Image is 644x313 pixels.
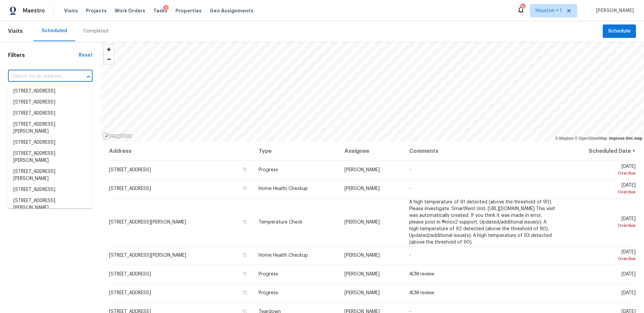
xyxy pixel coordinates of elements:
span: Visits [64,7,78,14]
div: Overdue [567,170,636,177]
span: [DATE] [567,164,636,177]
li: [STREET_ADDRESS][PERSON_NAME] [8,148,93,166]
span: [DATE] [567,183,636,195]
div: Overdue [567,222,636,229]
span: [STREET_ADDRESS] [109,168,151,172]
div: Overdue [567,189,636,195]
span: Home Health Checkup [259,186,308,191]
span: [DATE] [567,216,636,229]
li: [STREET_ADDRESS][PERSON_NAME] [8,166,93,184]
span: A high temperature of 91 detected (above the threshold of 90). Please investigate. SmartRent Unit... [409,200,555,245]
button: Copy Address [242,290,248,296]
li: [STREET_ADDRESS] [8,137,93,148]
button: Schedule [603,24,636,38]
span: [STREET_ADDRESS][PERSON_NAME] [109,220,186,225]
span: Geo Assignments [210,7,253,14]
span: Progress [259,168,278,172]
th: Assignee [339,142,404,161]
div: 3 [163,5,169,12]
span: [PERSON_NAME] [344,220,380,225]
span: Progress [259,291,278,295]
span: [PERSON_NAME] [344,186,380,191]
span: Houston + 1 [536,7,562,14]
span: - [409,186,411,191]
th: Type [253,142,339,161]
span: [DATE] [622,272,636,276]
span: Progress [259,272,278,276]
div: Scheduled [42,27,67,34]
button: Copy Address [242,252,248,258]
li: [STREET_ADDRESS] [8,108,93,119]
span: Work Orders [115,7,145,14]
div: 2 [520,4,525,11]
a: Mapbox [555,136,574,141]
span: ACM review [409,291,434,295]
span: Projects [86,7,107,14]
span: [STREET_ADDRESS] [109,291,151,295]
th: Comments [404,142,562,161]
button: Close [84,72,93,81]
div: Reset [79,52,93,59]
span: Properties [175,7,202,14]
div: Completed [83,28,108,35]
span: Schedule [608,27,631,36]
span: ACM review [409,272,434,276]
span: [PERSON_NAME] [593,7,634,14]
span: Home Health Checkup [259,253,308,258]
span: [DATE] [622,291,636,295]
li: [STREET_ADDRESS] [8,97,93,108]
div: Overdue [567,255,636,262]
th: Scheduled Date ↑ [562,142,636,161]
canvas: Map [101,41,644,142]
input: Search for an address... [8,71,74,82]
span: Maestro [23,7,45,14]
span: [STREET_ADDRESS][PERSON_NAME] [109,253,186,258]
span: [PERSON_NAME] [344,272,380,276]
li: [STREET_ADDRESS][PERSON_NAME] [8,119,93,137]
h1: Filters [8,52,79,59]
th: Address [109,142,253,161]
a: Mapbox homepage [103,132,132,140]
span: [PERSON_NAME] [344,253,380,258]
button: Zoom in [104,45,114,54]
button: Copy Address [242,185,248,191]
span: - [409,253,411,258]
span: - [409,168,411,172]
button: Copy Address [242,271,248,277]
li: [STREET_ADDRESS] [8,86,93,97]
span: [STREET_ADDRESS] [109,186,151,191]
span: [PERSON_NAME] [344,291,380,295]
button: Copy Address [242,167,248,173]
span: [DATE] [567,250,636,262]
span: Tasks [153,8,167,13]
button: Copy Address [242,219,248,225]
span: [PERSON_NAME] [344,168,380,172]
li: [STREET_ADDRESS][PERSON_NAME] [8,195,93,213]
a: Improve this map [609,136,642,141]
span: [STREET_ADDRESS] [109,272,151,276]
span: Temperature Check [259,220,303,225]
li: [STREET_ADDRESS] [8,184,93,195]
button: Zoom out [104,54,114,64]
a: OpenStreetMap [575,136,607,141]
span: Visits [8,24,23,39]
